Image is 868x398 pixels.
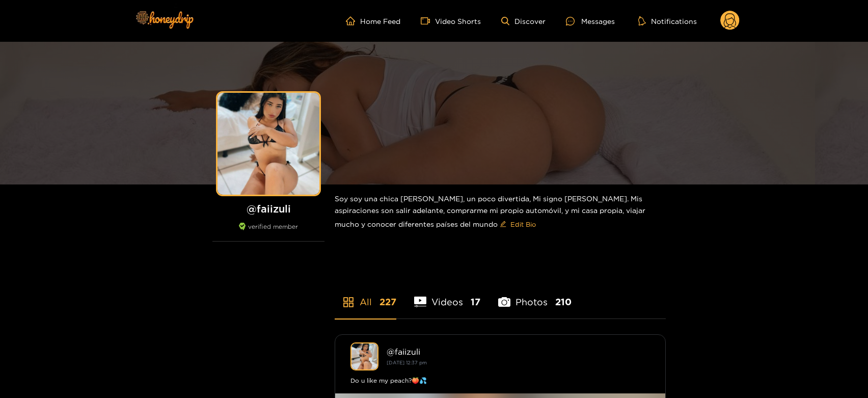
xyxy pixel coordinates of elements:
button: editEdit Bio [498,216,538,232]
span: 210 [555,296,572,308]
li: All [335,273,396,319]
li: Videos [414,273,480,319]
a: Home Feed [346,16,400,25]
h1: @ faiizuli [212,202,324,215]
div: @ faiizuli [387,347,650,356]
span: 17 [471,296,480,308]
li: Photos [498,273,572,319]
span: edit [500,221,506,228]
span: Edit Bio [510,219,536,229]
div: Soy soy una chica [PERSON_NAME], un poco divertida, Mi signo [PERSON_NAME]. Mis aspiraciones son ... [335,184,666,241]
img: faiizuli [350,342,378,370]
a: Video Shorts [421,16,481,25]
div: Do u like my peach?🍑💦 [350,376,650,386]
a: Discover [501,17,546,25]
span: 227 [379,296,396,308]
span: video-camera [421,16,435,25]
button: Notifications [635,16,700,26]
span: appstore [342,296,355,308]
span: home [346,16,360,25]
div: verified member [212,223,324,242]
div: Messages [566,15,615,27]
small: [DATE] 12:37 pm [387,360,427,365]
